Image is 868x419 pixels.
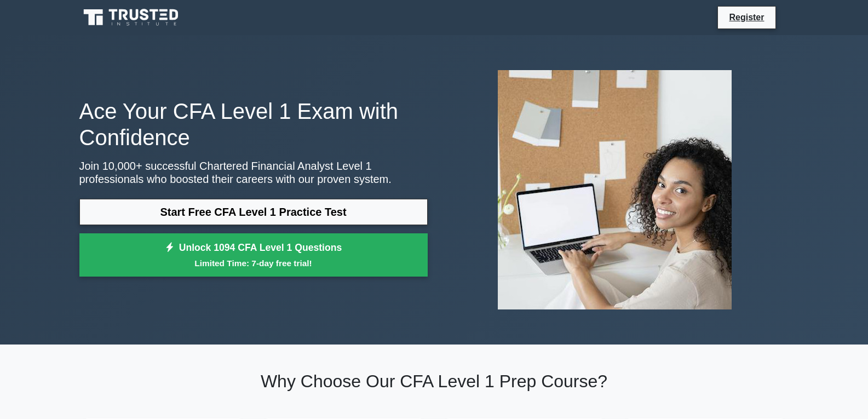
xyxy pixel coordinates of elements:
[722,10,771,24] a: Register
[79,233,428,277] a: Unlock 1094 CFA Level 1 QuestionsLimited Time: 7-day free trial!
[93,257,414,269] small: Limited Time: 7-day free trial!
[79,98,428,151] h1: Ace Your CFA Level 1 Exam with Confidence
[79,371,789,392] h2: Why Choose Our CFA Level 1 Prep Course?
[79,199,428,225] a: Start Free CFA Level 1 Practice Test
[79,159,428,186] p: Join 10,000+ successful Chartered Financial Analyst Level 1 professionals who boosted their caree...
